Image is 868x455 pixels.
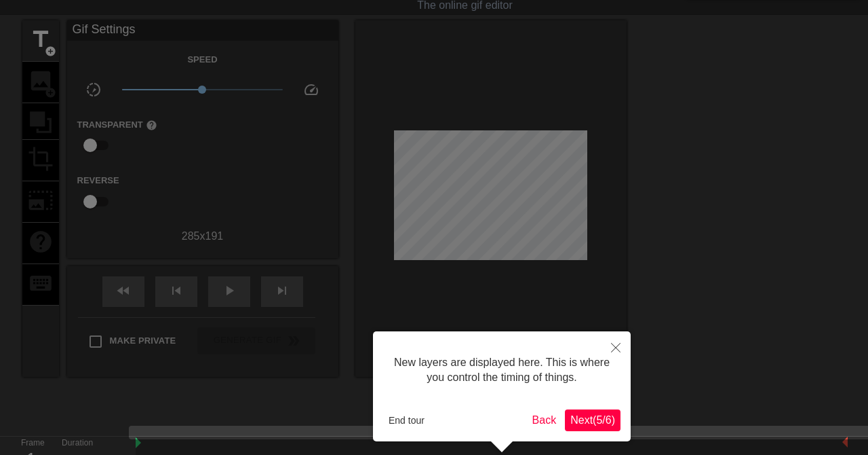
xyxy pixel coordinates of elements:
[383,410,430,431] button: End tour
[383,342,620,399] div: New layers are displayed here. This is where you control the timing of things.
[570,414,615,426] span: Next ( 5 / 6 )
[601,331,631,363] button: Close
[527,409,562,431] button: Back
[565,409,620,431] button: Next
